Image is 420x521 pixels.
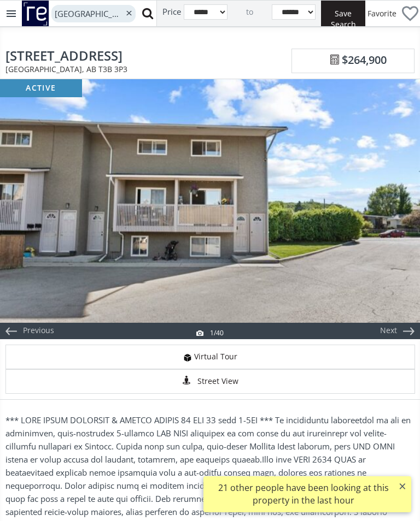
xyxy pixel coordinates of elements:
span: Street View [197,375,238,388]
div: Next [362,323,415,339]
span: Virtual Tour [194,351,237,363]
div: 21 other people have been looking at this property in the last hour [209,482,398,507]
span: [STREET_ADDRESS] [5,49,291,63]
div: Previous [5,323,58,339]
span: to [246,7,253,17]
span: Price [162,6,181,17]
img: virtual tour icon [184,354,191,362]
span: $264,900 [342,52,387,68]
button: Save Search [321,1,365,26]
div: 1/40 [196,328,224,338]
a: virtual tour iconVirtual Tour [5,345,415,369]
span: Favorite [367,8,396,19]
button: × [394,476,411,496]
span: [GEOGRAPHIC_DATA] , AB T3B 3P3 [5,66,291,73]
div: [GEOGRAPHIC_DATA] [51,5,136,22]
